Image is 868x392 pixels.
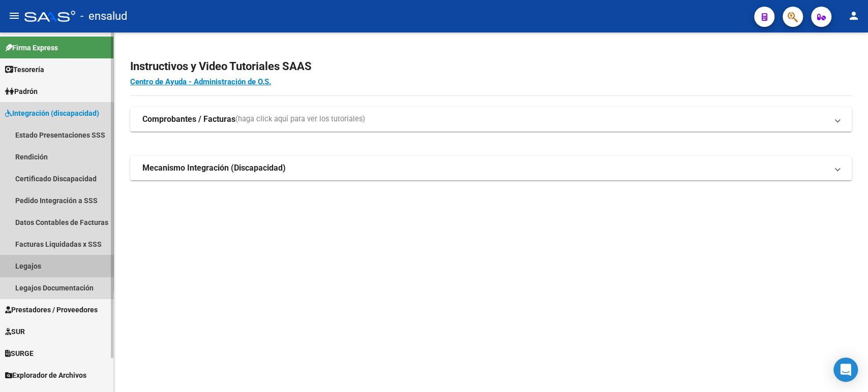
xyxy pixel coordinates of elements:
[5,326,25,337] span: SUR
[235,114,365,125] span: (haga click aquí para ver los tutoriales)
[5,42,58,53] span: Firma Express
[5,64,44,75] span: Tesorería
[5,304,98,315] span: Prestadores / Proveedores
[130,107,852,132] mat-expansion-panel-header: Comprobantes / Facturas(haga click aquí para ver los tutoriales)
[5,370,86,381] span: Explorador de Archivos
[8,10,20,22] mat-icon: menu
[142,114,235,125] strong: Comprobantes / Facturas
[848,10,860,22] mat-icon: person
[833,357,858,382] div: Open Intercom Messenger
[142,162,286,174] strong: Mecanismo Integración (Discapacidad)
[130,156,852,180] mat-expansion-panel-header: Mecanismo Integración (Discapacidad)
[5,86,38,97] span: Padrón
[5,348,34,359] span: SURGE
[5,108,99,119] span: Integración (discapacidad)
[130,57,852,76] h2: Instructivos y Video Tutoriales SAAS
[80,5,127,27] span: - ensalud
[130,77,271,86] a: Centro de Ayuda - Administración de O.S.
